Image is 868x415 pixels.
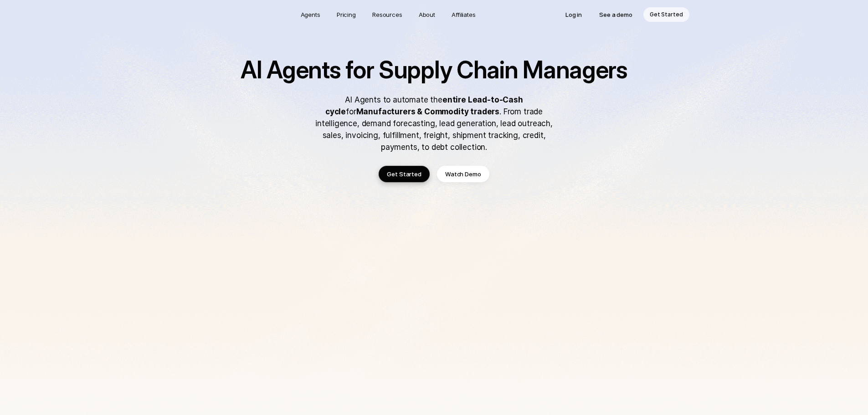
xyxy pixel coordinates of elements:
[234,57,635,83] h1: AI Agents for Supply Chain Managers
[413,7,441,22] a: About
[643,7,689,22] a: Get Started
[356,107,499,116] strong: Manufacturers & Commodity traders
[650,10,683,19] p: Get Started
[559,7,588,22] a: Log in
[387,169,421,179] p: Get Started
[452,10,476,19] p: Affiliates
[379,166,430,182] a: Get Started
[445,169,481,179] p: Watch Demo
[593,7,639,22] a: See a demo
[446,7,481,22] a: Affiliates
[565,10,582,19] p: Log in
[301,10,320,19] p: Agents
[307,94,562,153] p: AI Agents to automate the for . From trade intelligence, demand forecasting, lead generation, lea...
[295,7,326,22] a: Agents
[437,166,489,182] a: Watch Demo
[367,7,408,22] a: Resources
[337,10,356,19] p: Pricing
[331,7,361,22] a: Pricing
[599,10,632,19] p: See a demo
[372,10,402,19] p: Resources
[419,10,435,19] p: About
